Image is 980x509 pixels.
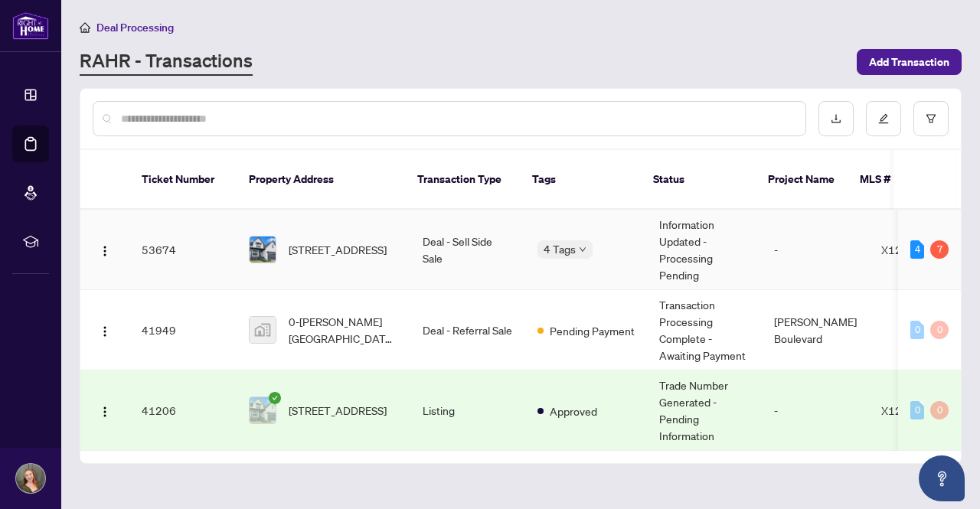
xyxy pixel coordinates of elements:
img: Profile Icon [16,464,45,493]
button: Open asap [919,455,965,501]
td: Listing [410,370,525,451]
img: Logo [99,406,111,418]
img: Logo [99,325,111,338]
th: Project Name [756,150,848,210]
button: download [818,101,854,136]
th: MLS # [848,150,939,210]
button: filter [913,101,949,136]
span: Deal Processing [96,21,174,34]
td: - [762,370,869,451]
td: 53674 [129,210,237,290]
div: 0 [910,401,924,419]
div: 0 [930,401,949,419]
span: Add Transaction [869,50,949,74]
img: thumbnail-img [250,237,276,263]
td: Trade Number Generated - Pending Information [647,370,762,451]
img: Logo [99,245,111,257]
span: 0-[PERSON_NAME][GEOGRAPHIC_DATA], [GEOGRAPHIC_DATA], [GEOGRAPHIC_DATA] [289,313,398,347]
div: 0 [910,321,924,339]
span: download [831,113,841,124]
span: filter [926,113,936,124]
img: thumbnail-img [250,317,276,343]
button: Logo [93,237,117,262]
td: [PERSON_NAME] Boulevard [762,290,869,370]
img: logo [12,11,49,40]
button: edit [866,101,901,136]
span: 4 Tags [544,240,576,258]
span: check-circle [269,392,281,404]
th: Transaction Type [405,150,520,210]
th: Ticket Number [129,150,237,210]
td: 41206 [129,370,237,451]
td: Deal - Referral Sale [410,290,525,370]
td: - [762,210,869,290]
td: Information Updated - Processing Pending [647,210,762,290]
span: Pending Payment [550,322,635,339]
th: Property Address [237,150,405,210]
span: [STREET_ADDRESS] [289,402,387,419]
img: thumbnail-img [250,397,276,423]
td: Transaction Processing Complete - Awaiting Payment [647,290,762,370]
div: 4 [910,240,924,259]
th: Tags [520,150,641,210]
a: RAHR - Transactions [80,48,253,76]
td: 41949 [129,290,237,370]
span: [STREET_ADDRESS] [289,241,387,258]
span: X12278600 [881,243,943,256]
span: edit [878,113,889,124]
span: X12278600 [881,403,943,417]
span: home [80,22,90,33]
span: down [579,246,586,253]
div: 0 [930,321,949,339]
button: Add Transaction [857,49,962,75]
th: Status [641,150,756,210]
button: Logo [93,318,117,342]
td: Deal - Sell Side Sale [410,210,525,290]
span: Approved [550,403,597,419]
button: Logo [93,398,117,423]
div: 7 [930,240,949,259]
